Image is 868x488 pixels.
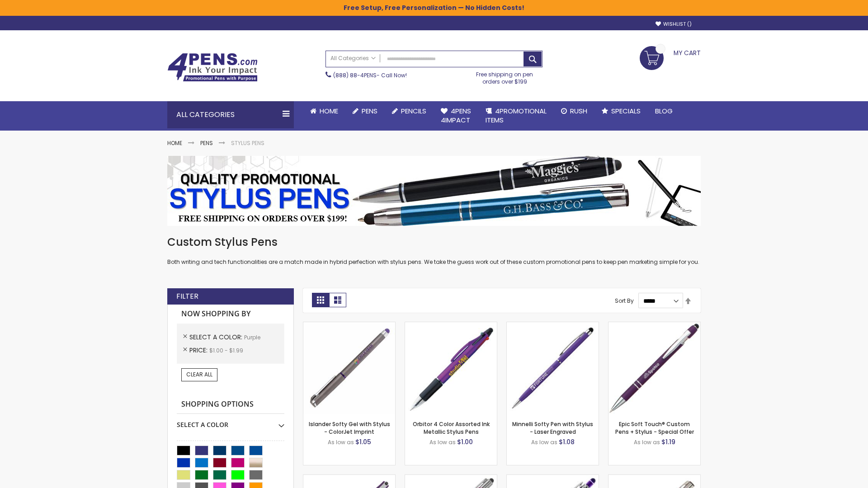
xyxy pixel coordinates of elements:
[303,474,395,482] a: Avendale Velvet Touch Stylus Gel Pen-Purple
[328,438,354,446] span: As low as
[176,291,198,301] strong: Filter
[405,322,497,414] img: Orbitor 4 Color Assorted Ink Metallic Stylus Pens-Purple
[303,101,345,121] a: Home
[507,322,599,414] img: Minnelli Softy Pen with Stylus - Laser Engraved-Purple
[309,420,390,435] a: Islander Softy Gel with Stylus - ColorJet Imprint
[167,53,258,82] img: 4Pens Custom Pens and Promotional Products
[507,474,599,482] a: Phoenix Softy with Stylus Pen - Laser-Purple
[661,437,675,446] span: $1.19
[441,106,471,125] span: 4Pens 4impact
[434,101,478,131] a: 4Pens4impact
[413,420,490,435] a: Orbitor 4 Color Assorted Ink Metallic Stylus Pens
[186,371,212,378] span: Clear All
[594,101,648,121] a: Specials
[303,322,395,329] a: Islander Softy Gel with Stylus - ColorJet Imprint-Purple
[609,322,700,329] a: 4P-MS8B-Purple
[570,106,587,116] span: Rush
[362,106,377,116] span: Pens
[405,322,497,329] a: Orbitor 4 Color Assorted Ink Metallic Stylus Pens-Purple
[330,55,376,62] span: All Categories
[385,101,434,121] a: Pencils
[486,106,547,125] span: 4PROMOTIONAL ITEMS
[531,438,557,446] span: As low as
[244,333,260,341] span: Purple
[209,347,243,354] span: $1.00 - $1.99
[457,437,473,446] span: $1.00
[615,420,694,435] a: Epic Soft Touch® Custom Pens + Stylus - Special Offer
[478,101,554,131] a: 4PROMOTIONALITEMS
[401,106,426,116] span: Pencils
[648,101,680,121] a: Blog
[615,297,634,305] label: Sort By
[200,139,213,147] a: Pens
[303,322,395,414] img: Islander Softy Gel with Stylus - ColorJet Imprint-Purple
[656,21,692,28] a: Wishlist
[609,322,700,414] img: 4P-MS8B-Purple
[554,101,594,121] a: Rush
[429,438,456,446] span: As low as
[177,414,284,429] div: Select A Color
[189,333,244,342] span: Select A Color
[655,106,673,116] span: Blog
[467,67,543,85] div: Free shipping on pen orders over $199
[189,346,209,355] span: Price
[345,101,385,121] a: Pens
[507,322,599,329] a: Minnelli Softy Pen with Stylus - Laser Engraved-Purple
[231,139,264,147] strong: Stylus Pens
[333,71,377,79] a: (888) 88-4PENS
[312,293,329,307] strong: Grid
[167,235,701,266] div: Both writing and tech functionalities are a match made in hybrid perfection with stylus pens. We ...
[320,106,338,116] span: Home
[355,437,371,446] span: $1.05
[177,305,284,324] strong: Now Shopping by
[512,420,593,435] a: Minnelli Softy Pen with Stylus - Laser Engraved
[167,235,701,249] h1: Custom Stylus Pens
[326,51,380,66] a: All Categories
[609,474,700,482] a: Tres-Chic Touch Pen - Standard Laser-Purple
[611,106,641,116] span: Specials
[333,71,407,79] span: - Call Now!
[559,437,575,446] span: $1.08
[181,368,217,381] a: Clear All
[177,395,284,414] strong: Shopping Options
[405,474,497,482] a: Tres-Chic with Stylus Metal Pen - Standard Laser-Purple
[167,101,294,128] div: All Categories
[167,139,182,147] a: Home
[167,156,701,226] img: Stylus Pens
[634,438,660,446] span: As low as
